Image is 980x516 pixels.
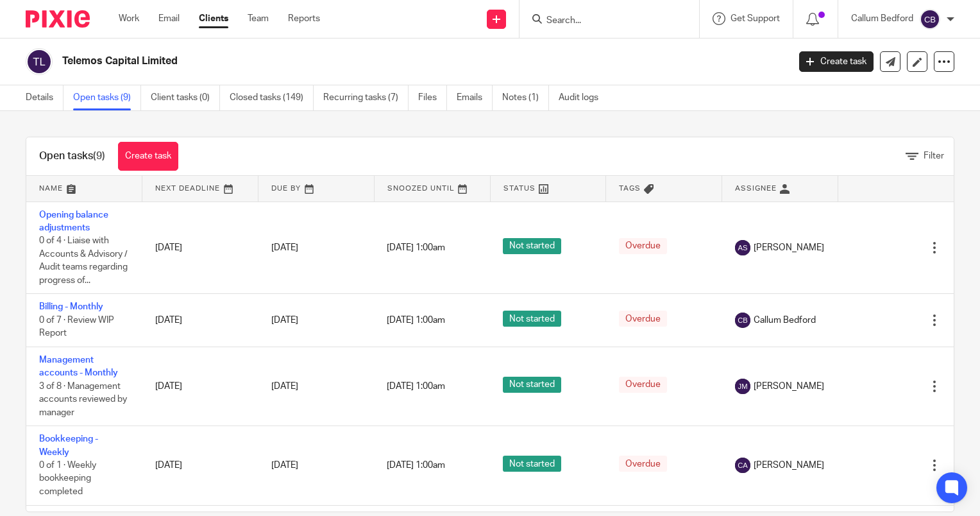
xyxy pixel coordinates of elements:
a: Details [26,85,63,110]
span: [DATE] 1:00am [387,243,445,252]
span: [DATE] 1:00am [387,461,445,470]
span: Callum Bedford [754,314,816,327]
span: [DATE] 1:00am [387,382,445,391]
span: Tags [619,185,641,192]
a: Work [119,12,139,25]
img: svg%3E [735,458,750,473]
a: Management accounts - Monthly [39,356,118,377]
span: Overdue [619,238,667,254]
a: Client tasks (0) [151,85,220,110]
a: Create task [118,142,178,171]
a: Notes (1) [502,85,549,110]
a: Team [248,12,269,25]
span: Not started [503,456,561,472]
td: [DATE] [142,347,258,426]
span: Status [503,185,536,192]
a: Files [418,85,447,110]
span: 0 of 7 · Review WIP Report [39,316,114,338]
a: Clients [199,12,228,25]
span: [DATE] [271,316,298,325]
img: svg%3E [26,48,53,75]
span: [PERSON_NAME] [754,241,824,254]
span: [PERSON_NAME] [754,380,824,393]
span: Overdue [619,456,667,472]
span: [DATE] [271,461,298,470]
a: Recurring tasks (7) [323,85,409,110]
a: Opening balance adjustments [39,211,108,232]
a: Closed tasks (149) [230,85,314,110]
img: svg%3E [735,379,750,394]
img: Pixie [26,10,90,28]
img: svg%3E [920,9,940,30]
a: Bookkeeping - Weekly [39,434,98,456]
td: [DATE] [142,202,258,294]
span: Snoozed Until [387,185,455,192]
span: Overdue [619,377,667,393]
span: [DATE] [271,382,298,391]
span: 0 of 4 · Liaise with Accounts & Advisory / Audit teams regarding progress of... [39,236,128,285]
input: Search [545,15,661,27]
span: Overdue [619,311,667,327]
a: Emails [457,85,493,110]
span: 3 of 8 · Management accounts reviewed by manager [39,382,127,417]
a: Open tasks (9) [73,85,141,110]
span: Not started [503,311,561,327]
span: Not started [503,377,561,393]
span: [DATE] 1:00am [387,316,445,325]
img: svg%3E [735,240,750,255]
span: Not started [503,238,561,254]
span: [PERSON_NAME] [754,459,824,472]
span: 0 of 1 · Weekly bookkeeping completed [39,461,96,496]
td: [DATE] [142,294,258,347]
span: [DATE] [271,243,298,252]
span: Filter [924,151,944,160]
img: svg%3E [735,313,750,328]
h2: Telemos Capital Limited [62,55,636,68]
span: Get Support [731,14,780,23]
a: Billing - Monthly [39,302,103,311]
p: Callum Bedford [851,12,913,25]
a: Email [158,12,180,25]
span: (9) [93,151,105,161]
a: Audit logs [559,85,608,110]
a: Reports [288,12,320,25]
h1: Open tasks [39,150,105,163]
td: [DATE] [142,426,258,505]
a: Create task [799,51,874,72]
